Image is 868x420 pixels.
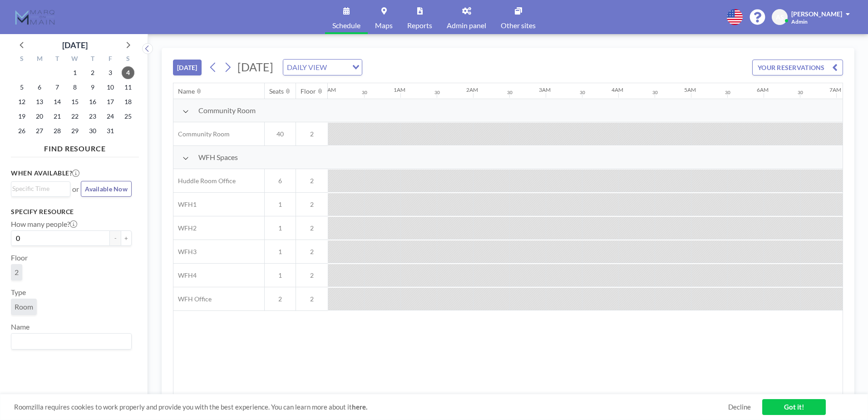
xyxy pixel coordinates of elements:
label: Name [11,322,30,331]
span: Monday, October 6, 2025 [33,81,46,94]
span: Wednesday, October 15, 2025 [69,95,81,108]
div: T [84,54,101,65]
span: Available Now [85,185,128,193]
h4: FIND RESOURCE [11,140,139,153]
span: Reports [407,22,432,29]
span: WFH2 [173,224,197,232]
span: 2 [296,130,328,138]
a: here. [352,403,367,411]
span: Roomzilla requires cookies to work properly and provide you with the best experience. You can lea... [14,403,728,411]
span: Thursday, October 23, 2025 [86,110,99,123]
label: How many people? [11,220,77,229]
span: Friday, October 3, 2025 [104,66,117,79]
a: Decline [728,403,751,411]
span: or [72,185,79,194]
span: Admin panel [447,22,486,29]
span: Maps [375,22,393,29]
span: Thursday, October 30, 2025 [86,125,99,137]
span: Schedule [332,22,360,29]
div: 7AM [829,86,841,93]
span: Wednesday, October 1, 2025 [69,66,81,79]
span: 6 [265,177,296,185]
div: 1AM [394,86,405,93]
div: 2AM [466,86,478,93]
span: WFH3 [173,248,197,256]
div: 30 [434,90,440,95]
div: 4AM [612,86,623,93]
label: Floor [11,253,28,262]
span: Saturday, October 25, 2025 [122,110,134,123]
div: 6AM [757,86,769,93]
span: Friday, October 24, 2025 [104,110,117,123]
img: organization-logo [15,8,55,26]
input: Search for option [330,61,347,73]
span: Friday, October 10, 2025 [104,81,117,94]
button: YOUR RESERVATIONS [752,60,843,75]
span: WFH4 [173,271,197,280]
div: T [49,54,66,65]
span: Community Room [173,130,230,138]
span: 1 [265,224,296,232]
div: F [101,54,119,65]
button: + [121,230,132,246]
span: Admin [791,18,808,25]
span: Saturday, October 18, 2025 [122,95,134,108]
span: Tuesday, October 21, 2025 [51,110,64,123]
span: 2 [296,177,328,185]
div: [DATE] [62,39,88,51]
span: Tuesday, October 14, 2025 [51,95,64,108]
div: S [119,54,137,65]
div: Search for option [283,60,362,75]
span: 1 [265,200,296,209]
button: [DATE] [173,60,202,75]
span: 2 [296,271,328,280]
span: Friday, October 17, 2025 [104,95,117,108]
span: Thursday, October 9, 2025 [86,81,99,94]
span: Room [15,302,33,311]
div: 12AM [321,86,336,93]
span: Sunday, October 26, 2025 [15,125,28,137]
div: Floor [301,87,316,95]
span: 2 [265,295,296,303]
div: 30 [652,90,658,95]
span: Monday, October 27, 2025 [33,125,46,137]
span: 40 [265,130,296,138]
span: Sunday, October 19, 2025 [15,110,28,123]
span: 2 [15,268,19,276]
span: Thursday, October 2, 2025 [86,66,99,79]
span: DAILY VIEW [285,61,329,73]
span: Wednesday, October 22, 2025 [69,110,81,123]
div: 30 [507,90,513,95]
label: Type [11,288,26,297]
input: Search for option [12,335,126,347]
span: Huddle Room Office [173,177,236,185]
span: Wednesday, October 8, 2025 [69,81,81,94]
span: 2 [296,295,328,303]
div: 30 [580,90,585,95]
button: Available Now [81,181,132,197]
div: 30 [798,90,803,95]
span: Tuesday, October 7, 2025 [51,81,64,94]
h3: Specify resource [11,208,132,216]
div: M [31,54,49,65]
div: 3AM [539,86,551,93]
div: 30 [362,90,367,95]
div: 30 [725,90,730,95]
div: Seats [269,87,284,95]
span: Sunday, October 5, 2025 [15,81,28,94]
span: Tuesday, October 28, 2025 [51,125,64,137]
span: Thursday, October 16, 2025 [86,95,99,108]
div: S [13,54,31,65]
span: [DATE] [237,60,273,74]
button: - [110,230,121,246]
a: Got it! [762,399,826,415]
span: Other sites [501,22,536,29]
span: WFH1 [173,200,197,209]
span: Monday, October 13, 2025 [33,95,46,108]
span: WFH Office [173,295,212,303]
span: WFH Spaces [198,153,238,162]
div: Search for option [11,182,70,195]
span: Saturday, October 4, 2025 [122,66,134,79]
span: Community Room [198,106,256,115]
span: Saturday, October 11, 2025 [122,81,134,94]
